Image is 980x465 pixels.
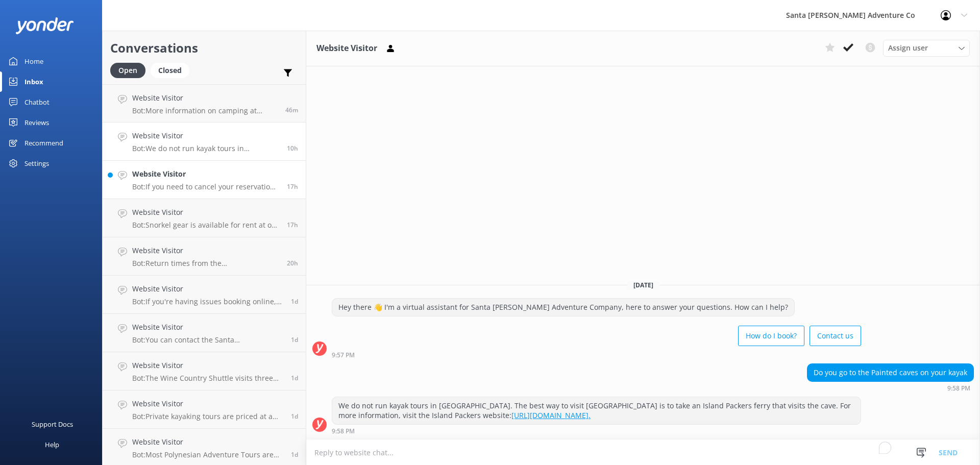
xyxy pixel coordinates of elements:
a: Website VisitorBot:The Wine Country Shuttle visits three wineries in [GEOGRAPHIC_DATA][PERSON_NAM... [103,352,306,390]
p: Bot: Return times from the [GEOGRAPHIC_DATA] by day. Generally, the ferry departs from the island... [132,259,279,268]
button: Contact us [810,326,861,346]
span: Sep 19 2025 09:58pm (UTC -07:00) America/Tijuana [287,144,298,153]
span: Sep 19 2025 02:48pm (UTC -07:00) America/Tijuana [287,182,298,191]
h4: Website Visitor [132,168,279,180]
a: Website VisitorBot:You can contact the Santa [PERSON_NAME] Adventure Co. team at [PHONE_NUMBER], ... [103,314,306,352]
div: Sep 19 2025 09:58pm (UTC -07:00) America/Tijuana [807,384,974,391]
strong: 9:57 PM [332,352,355,358]
div: Help [45,434,59,455]
div: Hey there 👋 I'm a virtual assistant for Santa [PERSON_NAME] Adventure Company, here to answer you... [332,299,794,316]
h4: Website Visitor [132,207,279,218]
h3: Website Visitor [316,42,377,55]
span: Sep 18 2025 03:03pm (UTC -07:00) America/Tijuana [291,412,298,421]
span: Sep 19 2025 11:34am (UTC -07:00) America/Tijuana [287,259,298,267]
span: Sep 18 2025 05:59pm (UTC -07:00) America/Tijuana [291,335,298,344]
a: Open [110,64,151,76]
div: Settings [24,153,49,174]
span: Sep 18 2025 10:37am (UTC -07:00) America/Tijuana [291,450,298,459]
div: Recommend [24,133,63,153]
p: Bot: We do not run kayak tours in [GEOGRAPHIC_DATA]. The best way to visit [GEOGRAPHIC_DATA] is t... [132,144,279,153]
p: Bot: You can contact the Santa [PERSON_NAME] Adventure Co. team at [PHONE_NUMBER], or by emailing... [132,335,283,345]
p: Bot: If you need to cancel your reservation, please contact the Santa [PERSON_NAME] Adventure Co.... [132,182,279,191]
p: Bot: Private kayaking tours are priced at a flat rate for the group, not per person, up to the ma... [132,412,283,421]
span: Assign user [888,42,928,54]
div: Home [24,51,43,71]
div: Do you go to the Painted caves on your kayak [807,364,973,381]
img: yonder-white-logo.png [15,17,74,34]
a: Website VisitorBot:Snorkel gear is available for rent at our island storefront and does not need ... [103,199,306,237]
div: Open [110,63,145,78]
p: Bot: More information on camping at [GEOGRAPHIC_DATA][PERSON_NAME] is available at [URL][DOMAIN_N... [132,106,278,115]
div: Sep 19 2025 09:58pm (UTC -07:00) America/Tijuana [332,427,861,434]
a: Website VisitorBot:If you're having issues booking online, please contact the Santa [PERSON_NAME]... [103,276,306,314]
div: We do not run kayak tours in [GEOGRAPHIC_DATA]. The best way to visit [GEOGRAPHIC_DATA] is to tak... [332,397,861,424]
span: Sep 19 2025 02:21pm (UTC -07:00) America/Tijuana [287,221,298,229]
h4: Website Visitor [132,360,283,371]
h2: Conversations [110,38,298,58]
h4: Website Visitor [132,245,279,256]
h4: Website Visitor [132,130,279,141]
p: Bot: Most Polynesian Adventure Tours are designed to be comfortable, even for those expecting, an... [132,450,283,459]
strong: 9:58 PM [332,428,355,434]
p: Bot: The Wine Country Shuttle visits three wineries in [GEOGRAPHIC_DATA][PERSON_NAME] Wine Countr... [132,374,283,383]
h4: Website Visitor [132,322,283,333]
textarea: To enrich screen reader interactions, please activate Accessibility in Grammarly extension settings [306,440,980,465]
h4: Website Visitor [132,436,283,448]
h4: Website Visitor [132,398,283,409]
a: Closed [151,64,194,76]
span: Sep 20 2025 07:15am (UTC -07:00) America/Tijuana [285,106,298,114]
a: Website VisitorBot:Return times from the [GEOGRAPHIC_DATA] by day. Generally, the ferry departs f... [103,237,306,276]
div: Reviews [24,112,49,133]
div: Inbox [24,71,43,92]
a: [URL][DOMAIN_NAME]. [511,410,591,420]
span: Sep 18 2025 04:23pm (UTC -07:00) America/Tijuana [291,374,298,382]
span: Sep 18 2025 08:35pm (UTC -07:00) America/Tijuana [291,297,298,306]
strong: 9:58 PM [947,385,970,391]
p: Bot: If you're having issues booking online, please contact the Santa [PERSON_NAME] Adventure Co.... [132,297,283,306]
div: Assign User [883,40,970,56]
div: Chatbot [24,92,50,112]
p: Bot: Snorkel gear is available for rent at our island storefront and does not need to be reserved... [132,221,279,230]
h4: Website Visitor [132,283,283,295]
div: Closed [151,63,189,78]
button: How do I book? [738,326,804,346]
a: Website VisitorBot:If you need to cancel your reservation, please contact the Santa [PERSON_NAME]... [103,161,306,199]
a: Website VisitorBot:We do not run kayak tours in [GEOGRAPHIC_DATA]. The best way to visit [GEOGRAP... [103,123,306,161]
span: [DATE] [627,281,659,289]
a: Website VisitorBot:More information on camping at [GEOGRAPHIC_DATA][PERSON_NAME] is available at ... [103,84,306,123]
div: Support Docs [32,414,73,434]
a: Website VisitorBot:Private kayaking tours are priced at a flat rate for the group, not per person... [103,390,306,429]
div: Sep 19 2025 09:57pm (UTC -07:00) America/Tijuana [332,351,861,358]
h4: Website Visitor [132,92,278,104]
